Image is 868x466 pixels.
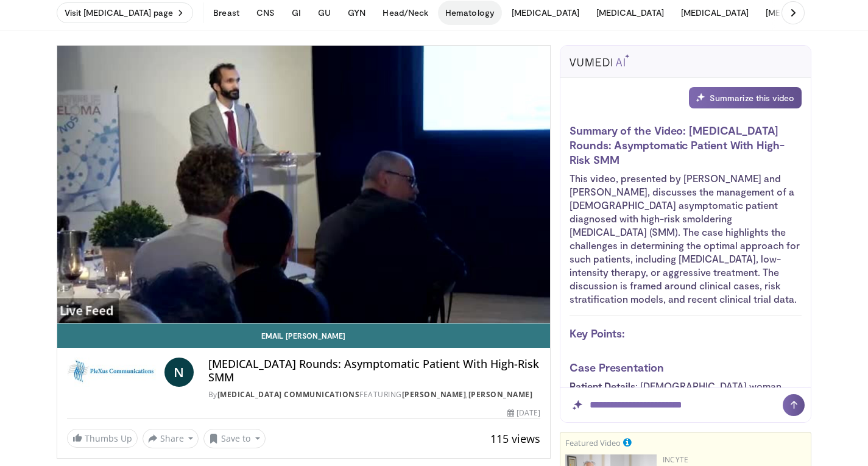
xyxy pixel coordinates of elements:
[570,361,663,374] strong: Case Presentation
[67,429,138,448] a: Thumbs Up
[468,389,533,400] a: [PERSON_NAME]
[67,358,160,387] img: PleXus Communications
[375,1,436,25] button: Head/Neck
[311,1,338,25] button: GU
[438,1,502,25] button: Hematology
[589,1,671,25] button: [MEDICAL_DATA]
[758,1,841,25] button: [MEDICAL_DATA]
[570,326,802,341] h3: Key Points:
[689,87,802,108] div: Summarize this video
[565,437,621,448] small: Featured Video
[674,1,756,25] button: [MEDICAL_DATA]
[663,454,688,465] a: Incyte
[164,358,194,387] a: N
[504,1,587,25] button: [MEDICAL_DATA]
[570,380,802,447] li: : [DEMOGRAPHIC_DATA] woman with elevated [MEDICAL_DATA], M-spike of 2.3 g/dL, free light chain ra...
[249,1,282,25] button: CNS
[217,389,360,400] a: [MEDICAL_DATA] Communications
[57,46,551,323] video-js: Video Player
[570,380,635,392] strong: Patient Details
[284,1,308,25] button: GI
[143,429,199,448] button: Share
[507,408,540,418] div: [DATE]
[208,358,540,384] h4: [MEDICAL_DATA] Rounds: Asymptomatic Patient With High-Risk SMM
[570,54,629,66] img: vumedi-ai-logo.svg
[57,2,194,23] a: Visit [MEDICAL_DATA] page
[340,1,373,25] button: GYN
[203,429,266,448] button: Save to
[560,388,811,422] input: Question for AI
[570,172,802,306] p: This video, presented by [PERSON_NAME] and [PERSON_NAME], discusses the management of a [DEMOGRAP...
[206,1,246,25] button: Breast
[570,123,802,167] h3: Summary of the Video: [MEDICAL_DATA] Rounds: Asymptomatic Patient With High-Risk SMM
[402,389,467,400] a: [PERSON_NAME]
[208,389,540,400] div: By FEATURING ,
[490,431,540,446] span: 115 views
[57,323,551,348] a: Email [PERSON_NAME]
